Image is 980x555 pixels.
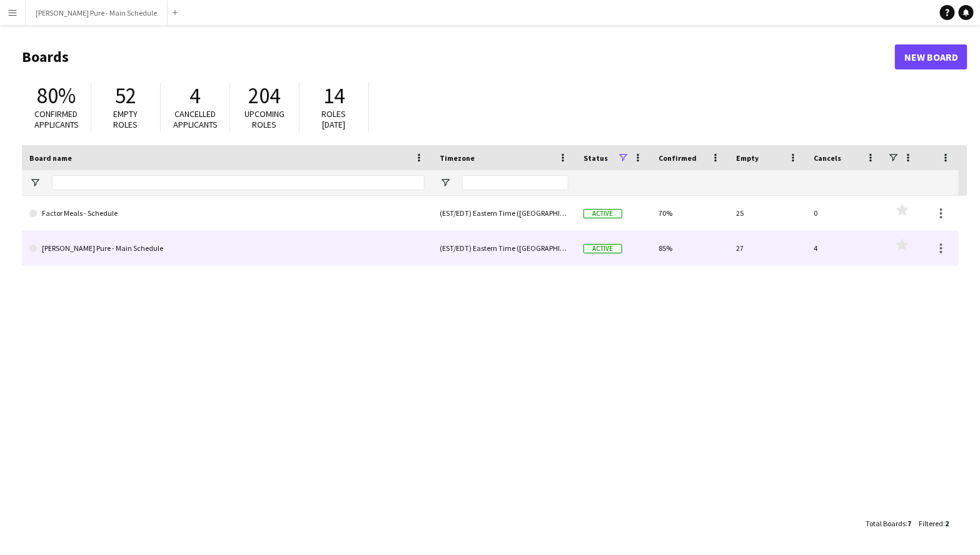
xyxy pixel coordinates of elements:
div: 0 [806,196,884,230]
div: 70% [651,196,729,230]
div: 4 [806,231,884,265]
h1: Boards [22,48,895,66]
span: 7 [907,519,911,528]
span: Upcoming roles [245,108,285,130]
div: 27 [729,231,806,265]
span: 80% [37,82,76,109]
span: 14 [323,82,345,109]
div: 85% [651,231,729,265]
button: Open Filter Menu [440,177,451,188]
a: New Board [895,44,967,69]
a: [PERSON_NAME] Pure - Main Schedule [29,231,425,266]
span: Filtered [919,519,943,528]
span: Confirmed applicants [34,108,79,130]
span: Board name [29,153,72,163]
a: Factor Meals - Schedule [29,196,425,231]
span: Active [583,209,622,218]
input: Timezone Filter Input [462,175,568,190]
input: Board name Filter Input [52,175,425,190]
span: Confirmed [659,153,697,163]
span: 204 [249,82,281,109]
div: : [919,511,949,536]
span: Status [583,153,608,163]
div: : [866,511,911,536]
span: Cancelled applicants [173,108,218,130]
span: Active [583,244,622,253]
span: Total Boards [866,519,906,528]
div: (EST/EDT) Eastern Time ([GEOGRAPHIC_DATA] & [GEOGRAPHIC_DATA]) [432,231,576,265]
span: 4 [190,82,201,109]
span: 52 [115,82,136,109]
button: [PERSON_NAME] Pure - Main Schedule [26,1,168,25]
span: Empty roles [114,108,138,130]
span: Timezone [440,153,475,163]
button: Open Filter Menu [29,177,41,188]
span: Empty [736,153,759,163]
div: (EST/EDT) Eastern Time ([GEOGRAPHIC_DATA] & [GEOGRAPHIC_DATA]) [432,196,576,230]
div: 25 [729,196,806,230]
span: Cancels [814,153,841,163]
span: 2 [945,519,949,528]
span: Roles [DATE] [322,108,346,130]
